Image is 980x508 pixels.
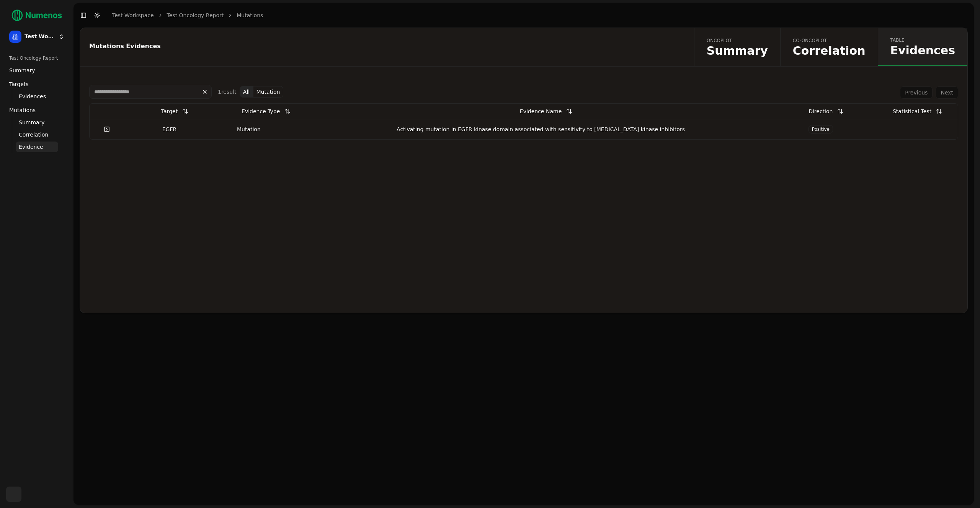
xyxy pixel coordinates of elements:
div: Statistical Test [893,104,931,118]
div: Direction [808,104,833,118]
div: Activating mutation in EGFR kinase domain associated with sensitivity to [MEDICAL_DATA] kinase in... [310,125,772,133]
span: Test Workspace [24,33,55,40]
a: Summary [6,64,67,77]
img: Numenos [6,6,67,24]
a: Evidences [16,91,58,102]
span: Summary [19,119,45,126]
span: Mutations [9,106,36,114]
span: Evidences [19,93,46,100]
a: Mutations [237,11,263,19]
div: mutation [218,125,279,133]
a: Test Oncology Report [167,11,224,19]
a: oncoplotSummary [694,28,780,66]
nav: breadcrumb [112,11,263,19]
a: co-oncoplotCorrelation [780,28,878,66]
a: Targets [6,78,67,90]
span: Summary [707,45,768,57]
span: Correlation [19,131,48,138]
div: Evidence Name [520,104,562,118]
span: Evidences [890,45,955,56]
div: Evidence Type [242,104,280,118]
span: table [890,37,955,43]
span: 1 result [218,89,237,95]
div: Mutations Evidences [89,43,683,49]
button: Test Workspace [6,28,67,46]
a: Test Workspace [112,11,154,19]
a: Correlation [16,129,58,140]
span: Evidence [19,143,43,151]
span: co-oncoplot [793,37,866,44]
span: Correlation [793,45,866,57]
span: Positive [808,125,833,134]
a: Summary [16,117,58,128]
button: mutation [253,86,284,98]
span: Summary [9,67,35,74]
div: EGFR [127,125,212,133]
a: Evidence [16,142,58,152]
span: Targets [9,80,29,88]
div: Test Oncology Report [6,52,67,64]
a: Mutations [6,104,67,116]
div: Target [161,104,178,118]
a: tableEvidences [878,28,968,66]
button: All [240,86,253,98]
span: oncoplot [707,37,768,44]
